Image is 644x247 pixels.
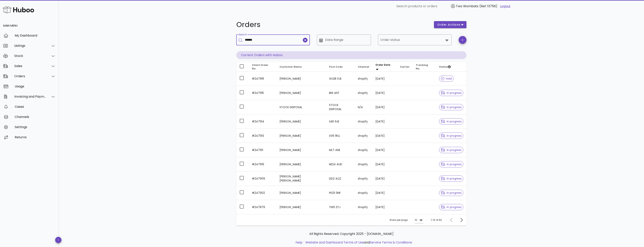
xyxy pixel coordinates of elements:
td: [PERSON_NAME] [PERSON_NAME] [276,172,326,186]
div: Usage [15,84,56,88]
div: Invoicing and Payments [14,95,46,98]
div: Orders [14,74,46,78]
td: DD2 4QZ [326,172,355,186]
td: [DATE] [372,129,397,143]
td: [DATE] [372,186,397,200]
td: shopify [355,186,372,200]
td: [PERSON_NAME] [276,114,326,129]
td: [PERSON_NAME] [276,200,326,214]
div: Settings [15,125,56,129]
span: in progress [441,92,462,94]
div: 10Rows per page: [415,217,423,223]
p: Current Orders with Huboo [236,51,466,59]
th: Post Code [326,62,355,72]
td: STOCK DISPOSAL [326,100,355,114]
td: shopify [355,157,372,172]
td: shopify [355,72,372,86]
li: and [304,240,412,245]
button: order actions [434,21,466,28]
span: Customer Name [280,65,302,68]
span: in progress [441,177,462,180]
span: Status [439,65,451,68]
span: in progress [441,120,462,123]
td: #247909 [249,172,276,186]
td: [PERSON_NAME] [276,157,326,172]
td: [DATE] [372,200,397,214]
span: in progress [441,191,462,194]
div: Sales [14,64,46,68]
th: Channel [355,62,372,72]
th: Order Date: Sorted descending. Activate to remove sorting. [372,62,397,72]
td: [DATE] [372,172,397,186]
span: Channel [358,65,369,68]
th: Client Order No. [249,62,276,72]
a: Logout [500,4,511,9]
td: #247911 [249,143,276,157]
th: Customer Name [276,62,326,72]
div: Channels [15,115,56,119]
div: My Dashboard [15,34,56,37]
span: Tracking No. [416,63,428,70]
a: Service Terms & Conditions [370,240,412,245]
td: [DATE] [372,143,397,157]
span: Post Code [329,65,343,68]
td: ML7 4NE [326,143,355,157]
td: PE33 9NF [326,186,355,200]
th: Status [436,62,466,72]
div: Returns [15,135,56,139]
a: Website and Dashboard Terms of Use [305,240,364,245]
span: in progress [441,206,462,208]
span: in progress [441,149,462,151]
span: hold [441,77,452,80]
th: Carrier [397,62,413,72]
h1: Orders [236,21,429,28]
td: [DATE] [372,72,397,86]
button: clear icon [303,38,308,42]
td: [DATE] [372,100,397,114]
td: #247914 [249,114,276,129]
td: #247919 [249,157,276,172]
td: shopify [355,200,372,214]
span: Order Date [375,63,390,66]
div: 10 [415,218,417,222]
td: SG5 1RQ [326,129,355,143]
td: #247902 [249,186,276,200]
td: [DATE] [372,114,397,129]
a: help [296,240,302,245]
td: [PERSON_NAME] [276,143,326,157]
td: shopify [355,86,372,100]
td: N/A [355,100,372,114]
td: shopify [355,143,372,157]
td: STOCK DISPOSAL [276,100,326,114]
span: order actions [437,23,461,27]
td: [PERSON_NAME] [276,129,326,143]
td: #247916 [249,72,276,86]
td: BN1 4NT [326,86,355,100]
div: Listings [14,44,46,48]
td: [DATE] [372,86,397,100]
span: Client Order No. [252,63,268,70]
td: [DATE] [372,157,397,172]
td: shopify [355,129,372,143]
td: [PERSON_NAME] [276,72,326,86]
span: in progress [441,163,462,166]
span: (Ref: 13756) [479,4,497,8]
div: 1-10 of 92 [431,218,442,222]
div: Cases [15,105,56,109]
td: [PERSON_NAME] [276,186,326,200]
img: Huboo Logo [3,5,34,14]
td: shopify [355,172,372,186]
span: Two Wombats [456,4,478,8]
span: in progress [441,134,462,137]
td: GU28 0JE [326,72,355,86]
p: All Rights Reserved. Copyright 2025 - [DOMAIN_NAME] [239,232,463,236]
div: Rows per page: [390,214,423,226]
td: NE24 4UD [326,157,355,172]
span: in progress [441,106,462,109]
td: SA5 9JE [326,114,355,129]
th: Tracking No. [413,62,436,72]
button: Next page [458,216,465,224]
div: Order status [378,34,452,45]
div: Stock [14,54,46,58]
label: Search [239,33,247,36]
